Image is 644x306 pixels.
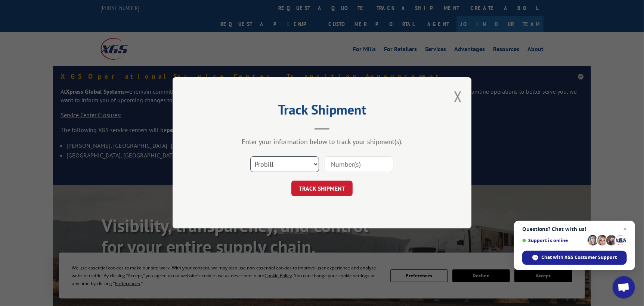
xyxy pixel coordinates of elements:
span: Questions? Chat with us! [522,226,627,232]
div: Enter your information below to track your shipment(s). [210,138,434,146]
button: TRACK SHIPMENT [291,181,353,197]
span: Chat with XGS Customer Support [522,251,627,265]
button: Close modal [454,87,462,106]
input: Number(s) [325,157,393,172]
span: Support is online [522,238,585,243]
h2: Track Shipment [210,104,434,119]
a: Open chat [613,276,635,299]
span: Chat with XGS Customer Support [542,254,617,261]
